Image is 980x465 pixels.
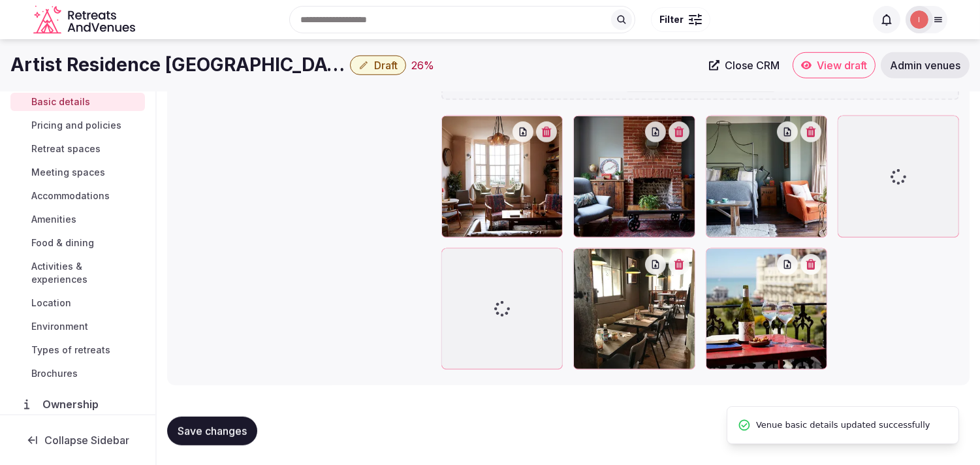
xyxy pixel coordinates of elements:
[725,59,780,72] span: Close CRM
[33,5,138,35] a: Visit the homepage
[441,116,563,237] div: artist-residence-brighton.jpg
[10,426,145,455] button: Collapse Sidebar
[42,396,104,412] span: Ownership
[701,52,787,78] a: Close CRM
[706,116,827,237] div: artist-residence-brighton.jpg
[706,248,827,370] div: artist-residence-brighton.jpg
[573,248,695,370] div: artist-residence-brighton.jpg
[31,95,90,108] span: Basic details
[573,116,695,237] div: artist-residence-brighton.jpg
[31,213,76,226] span: Amenities
[817,59,867,72] span: View draft
[793,52,876,78] a: View draft
[31,260,140,286] span: Activities & experiences
[10,234,145,252] a: Food & dining
[881,52,970,78] a: Admin venues
[10,317,145,336] a: Environment
[374,59,398,72] span: Draft
[10,116,145,135] a: Pricing and policies
[31,189,110,202] span: Accommodations
[31,367,78,380] span: Brochures
[651,7,710,32] button: Filter
[31,236,94,249] span: Food & dining
[10,391,145,418] a: Ownership
[10,187,145,205] a: Accommodations
[31,142,101,155] span: Retreat spaces
[10,257,145,289] a: Activities & experiences
[10,93,145,111] a: Basic details
[10,294,145,312] a: Location
[350,56,406,75] button: Draft
[167,417,257,445] button: Save changes
[910,10,928,29] img: Irene Gonzales
[31,320,88,333] span: Environment
[411,57,434,73] button: 26%
[10,52,345,78] h1: Artist Residence [GEOGRAPHIC_DATA]
[31,297,71,310] span: Location
[659,13,684,26] span: Filter
[178,425,247,438] span: Save changes
[10,364,145,383] a: Brochures
[756,417,930,433] span: Venue basic details updated successfully
[31,344,110,357] span: Types of retreats
[31,119,121,132] span: Pricing and policies
[10,210,145,229] a: Amenities
[44,434,129,447] span: Collapse Sidebar
[10,140,145,158] a: Retreat spaces
[411,57,434,73] div: 26 %
[890,59,960,72] span: Admin venues
[10,341,145,359] a: Types of retreats
[10,163,145,182] a: Meeting spaces
[31,166,105,179] span: Meeting spaces
[33,5,138,35] svg: Retreats and Venues company logo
